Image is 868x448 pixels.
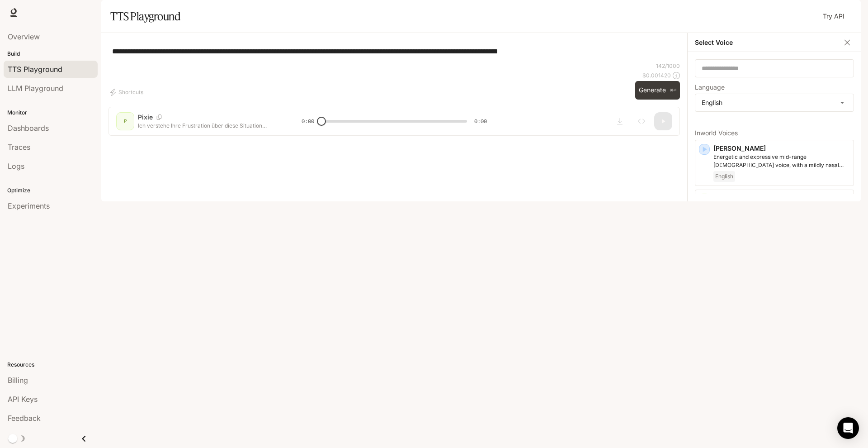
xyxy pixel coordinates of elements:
[713,171,735,182] span: English
[695,84,725,91] p: Language
[110,7,180,25] h1: TTS Playground
[635,81,680,100] button: Generate⌘⏎
[713,153,850,169] p: Energetic and expressive mid-range male voice, with a mildly nasal quality
[642,71,671,79] p: $ 0.001420
[670,88,676,93] p: ⌘⏎
[695,130,854,136] p: Inworld Voices
[713,194,850,203] p: [PERSON_NAME]
[837,417,859,439] div: Open Intercom Messenger
[695,94,854,111] div: English
[656,62,680,70] p: 142 / 1000
[713,144,850,153] p: [PERSON_NAME]
[108,85,147,100] button: Shortcuts
[819,7,848,25] a: Try API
